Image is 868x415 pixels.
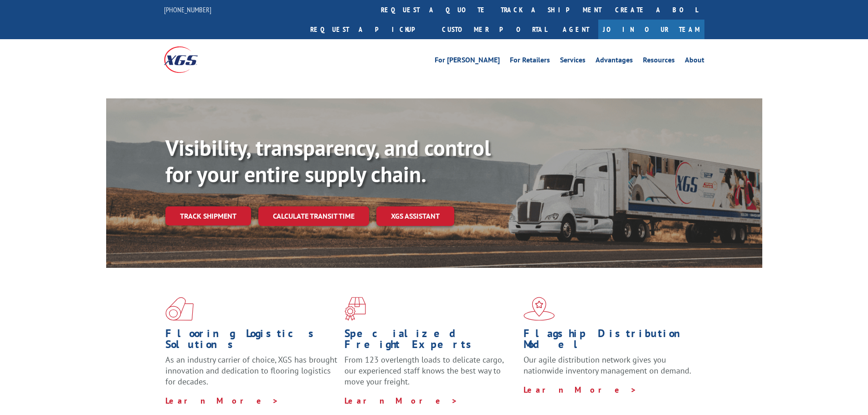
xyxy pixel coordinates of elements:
[344,328,517,354] h1: Specialized Freight Experts
[303,20,435,39] a: Request a pickup
[554,20,598,39] a: Agent
[643,56,675,67] a: Resources
[344,395,458,406] a: Learn More >
[376,206,454,226] a: XGS ASSISTANT
[165,297,194,321] img: xgs-icon-total-supply-chain-intelligence-red
[560,56,586,67] a: Services
[435,20,554,39] a: Customer Portal
[510,56,550,67] a: For Retailers
[685,56,704,67] a: About
[598,20,704,39] a: Join Our Team
[165,133,491,188] b: Visibility, transparency, and control for your entire supply chain.
[258,206,369,226] a: Calculate transit time
[524,328,696,354] h1: Flagship Distribution Model
[344,354,517,395] p: From 123 overlength loads to delicate cargo, our experienced staff knows the best way to move you...
[524,297,555,321] img: xgs-icon-flagship-distribution-model-red
[596,56,633,67] a: Advantages
[524,354,691,376] span: Our agile distribution network gives you nationwide inventory management on demand.
[165,395,279,406] a: Learn More >
[344,297,366,321] img: xgs-icon-focused-on-flooring-red
[164,5,211,14] a: [PHONE_NUMBER]
[165,328,338,354] h1: Flooring Logistics Solutions
[165,354,337,387] span: As an industry carrier of choice, XGS has brought innovation and dedication to flooring logistics...
[524,384,637,395] a: Learn More >
[435,56,500,67] a: For [PERSON_NAME]
[165,206,251,225] a: Track shipment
